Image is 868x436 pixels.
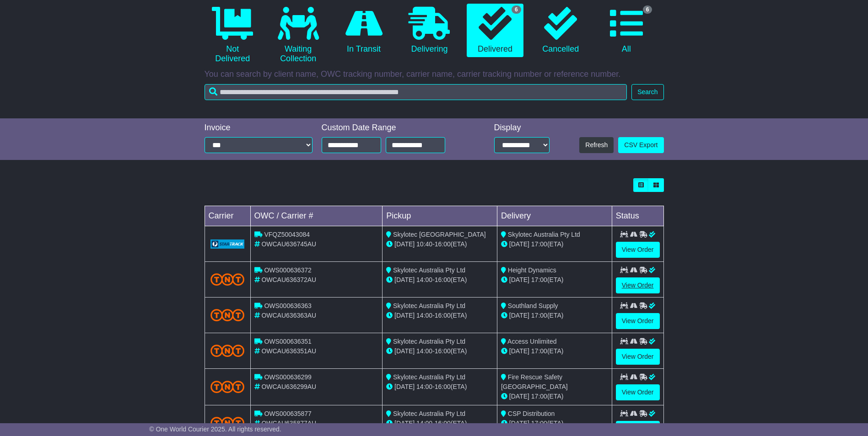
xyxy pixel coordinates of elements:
span: [DATE] [509,276,529,283]
span: [DATE] [509,240,529,248]
div: - (ETA) [386,382,493,392]
span: OWS000636363 [264,302,312,309]
span: Access Unlimited [507,338,556,345]
span: 16:00 [435,347,451,355]
span: 16:00 [435,383,451,390]
a: View Order [616,384,660,400]
span: 6 [512,5,521,14]
div: Invoice [205,123,313,133]
a: View Order [616,242,660,258]
span: OWCAU636363AU [261,312,316,319]
a: Delivering [401,4,458,58]
span: 10:40 [416,240,432,248]
td: OWC / Carrier # [250,206,383,226]
span: CSP Distribution [508,410,555,417]
span: 16:00 [435,276,451,283]
span: OWCAU636299AU [261,383,316,390]
a: Waiting Collection [270,4,326,67]
td: Carrier [205,206,250,226]
span: 17:00 [531,276,547,283]
button: Refresh [579,137,614,153]
span: [DATE] [394,240,415,248]
span: 17:00 [531,393,547,400]
a: Cancelled [533,4,589,58]
span: 14:00 [416,276,432,283]
span: OWCAU636745AU [261,240,316,248]
td: Delivery [497,206,612,226]
img: TNT_Domestic.png [210,309,245,321]
span: OWS000636351 [264,338,312,345]
div: - (ETA) [386,346,493,356]
img: TNT_Domestic.png [210,417,245,429]
span: Fire Rescue Safety [GEOGRAPHIC_DATA] [501,373,568,390]
span: 6 [643,5,652,14]
p: You can search by client name, OWC tracking number, carrier name, carrier tracking number or refe... [205,69,664,80]
span: 17:00 [531,240,547,248]
div: (ETA) [501,275,608,285]
img: TNT_Domestic.png [210,345,245,357]
span: © One World Courier 2025. All rights reserved. [149,425,281,433]
div: (ETA) [501,311,608,320]
span: 16:00 [435,312,451,319]
span: Skylotec Australia Pty Ltd [393,410,465,417]
div: (ETA) [501,239,608,249]
img: GetCarrierServiceLogo [210,239,245,249]
a: View Order [616,349,660,365]
span: OWS000635877 [264,410,312,417]
span: 14:00 [416,420,432,427]
td: Pickup [383,206,497,226]
span: [DATE] [509,420,529,427]
span: Skylotec [GEOGRAPHIC_DATA] [393,231,486,238]
div: Display [494,123,550,133]
span: 17:00 [531,347,547,355]
td: Status [612,206,663,226]
a: CSV Export [618,137,663,153]
div: (ETA) [501,419,608,428]
div: Custom Date Range [322,123,469,133]
span: Skylotec Australia Pty Ltd [393,338,465,345]
span: [DATE] [394,420,415,427]
span: Skylotec Australia Pty Ltd [393,302,465,309]
span: OWCAU635877AU [261,420,316,427]
span: [DATE] [394,383,415,390]
span: 16:00 [435,420,451,427]
span: Height Dynamics [508,266,556,274]
span: OWCAU636351AU [261,347,316,355]
a: Not Delivered [205,4,261,67]
a: View Order [616,277,660,293]
div: - (ETA) [386,311,493,320]
span: 17:00 [531,420,547,427]
span: Skylotec Australia Pty Ltd [393,266,465,274]
span: 16:00 [435,240,451,248]
span: 17:00 [531,312,547,319]
span: Skylotec Australia Pty Ltd [393,373,465,381]
span: Skylotec Australia Pty Ltd [508,231,580,238]
a: View Order [616,313,660,329]
span: [DATE] [509,393,529,400]
a: 6 Delivered [467,4,523,58]
a: In Transit [335,4,392,58]
img: TNT_Domestic.png [210,381,245,393]
span: OWCAU636372AU [261,276,316,283]
div: (ETA) [501,392,608,401]
span: 14:00 [416,383,432,390]
img: TNT_Domestic.png [210,273,245,286]
span: VFQZ50043084 [264,231,310,238]
span: [DATE] [394,312,415,319]
span: [DATE] [394,276,415,283]
span: 14:00 [416,312,432,319]
span: OWS000636372 [264,266,312,274]
div: - (ETA) [386,419,493,428]
span: [DATE] [509,347,529,355]
a: 6 All [598,4,654,58]
div: (ETA) [501,346,608,356]
span: 14:00 [416,347,432,355]
span: [DATE] [394,347,415,355]
span: [DATE] [509,312,529,319]
div: - (ETA) [386,275,493,285]
button: Search [631,84,663,100]
div: - (ETA) [386,239,493,249]
span: OWS000636299 [264,373,312,381]
span: Southland Supply [508,302,558,309]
